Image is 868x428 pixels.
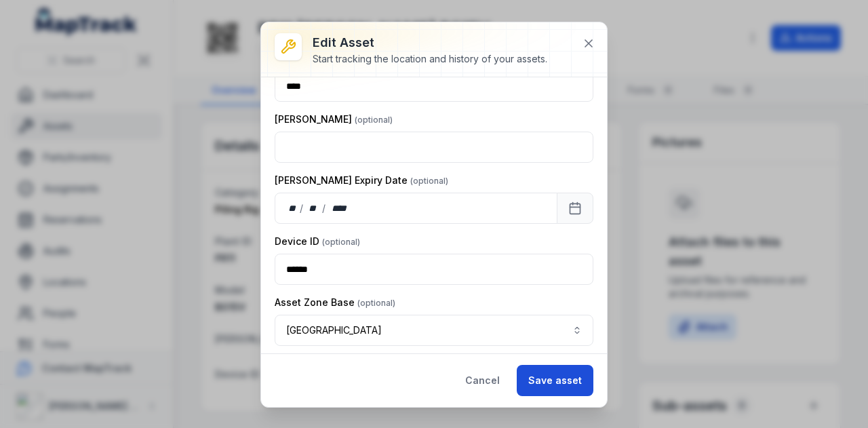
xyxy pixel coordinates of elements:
[557,193,593,224] button: Calendar
[313,33,547,52] h3: Edit asset
[517,365,593,396] button: Save asset
[300,201,304,215] div: /
[304,201,323,215] div: month,
[275,315,593,346] button: [GEOGRAPHIC_DATA]
[454,365,511,396] button: Cancel
[275,296,395,309] label: Asset Zone Base
[313,52,547,66] div: Start tracking the location and history of your assets.
[327,201,352,215] div: year,
[286,201,300,215] div: day,
[322,201,327,215] div: /
[275,235,360,248] label: Device ID
[275,113,393,126] label: [PERSON_NAME]
[275,174,448,187] label: [PERSON_NAME] Expiry Date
